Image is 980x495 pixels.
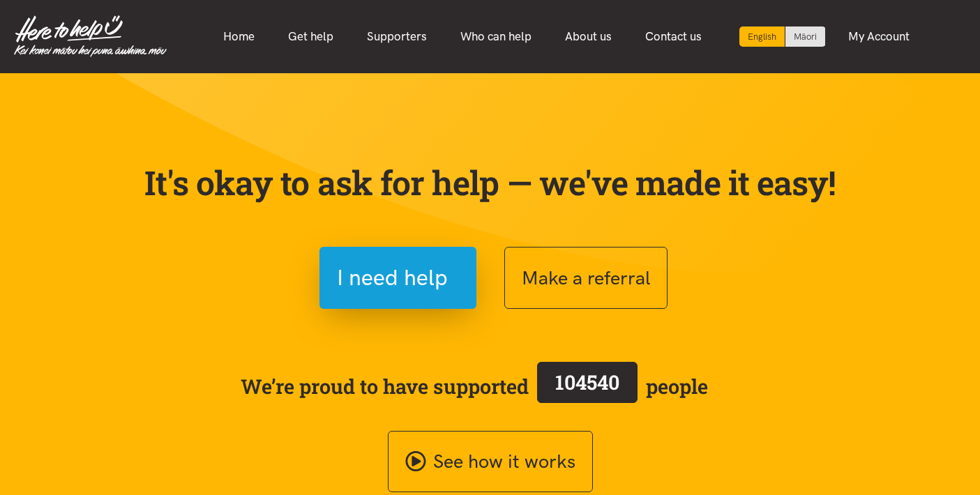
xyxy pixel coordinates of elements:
[785,26,825,47] a: Switch to Te Reo Māori
[350,22,444,52] a: Supporters
[548,22,628,52] a: About us
[739,26,826,47] div: Language toggle
[555,369,619,395] span: 104540
[739,26,785,47] div: Current language
[444,22,548,52] a: Who can help
[337,260,448,296] span: I need help
[206,22,271,52] a: Home
[504,247,668,309] button: Make a referral
[628,22,718,52] a: Contact us
[831,22,926,52] a: My Account
[271,22,350,52] a: Get help
[241,359,708,413] span: We’re proud to have supported people
[388,431,593,493] a: See how it works
[142,162,839,203] p: It's okay to ask for help — we've made it easy!
[529,359,646,413] a: 104540
[14,15,167,57] img: Home
[319,247,476,309] button: I need help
